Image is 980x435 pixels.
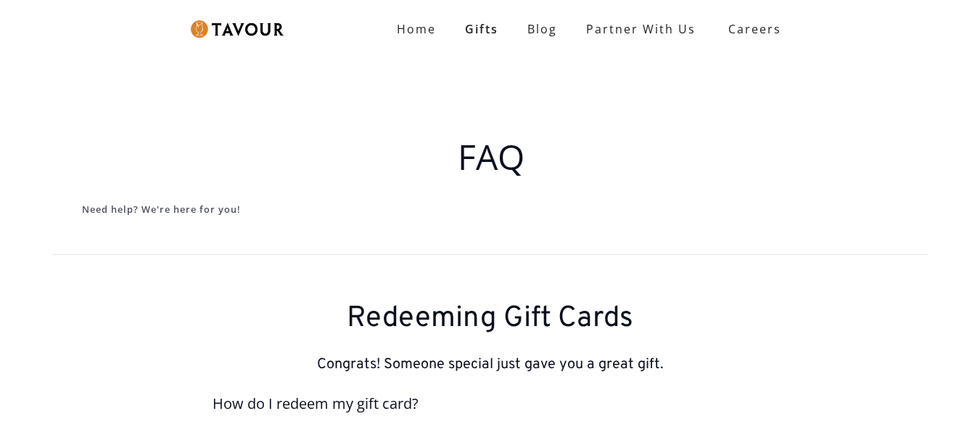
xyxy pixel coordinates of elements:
[710,9,792,49] a: Careers
[450,15,513,44] a: Gifts
[572,15,710,44] a: partner with us
[82,200,900,219] div: Need help? We're here for you!
[213,393,793,415] h5: How do I redeem my gift card?
[382,15,450,44] a: Home
[728,15,781,44] strong: Careers
[36,354,944,375] h5: Congrats! Someone special just gave you a great gift.
[36,301,944,336] h1: Redeeming Gift Cards
[397,21,436,37] strong: Home
[513,15,572,44] a: Blog
[82,131,900,183] h1: FAQ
